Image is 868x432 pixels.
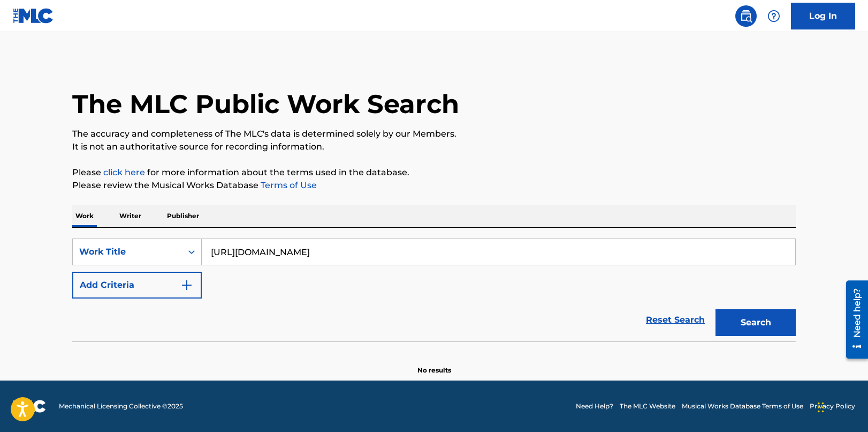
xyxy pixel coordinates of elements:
[767,10,780,23] img: help
[72,179,796,192] p: Please review the Musical Works Database
[620,401,675,411] a: The MLC Website
[72,272,202,299] button: Add Criteria
[72,205,97,227] p: Work
[79,245,176,258] div: Work Title
[576,401,613,411] a: Need Help?
[72,239,796,341] form: Search Form
[13,400,46,413] img: logo
[59,401,183,411] span: Mechanical Licensing Collective © 2025
[763,5,785,27] div: Help
[818,391,824,423] div: Drag
[72,128,796,140] p: The accuracy and completeness of The MLC's data is determined solely by our Members.
[13,8,54,24] img: MLC Logo
[72,166,796,179] p: Please for more information about the terms used in the database.
[814,381,868,432] iframe: Chat Widget
[715,309,796,336] button: Search
[180,279,193,292] img: 9d2ae6d4665cec9f34b9.svg
[810,401,855,411] a: Privacy Policy
[72,88,459,120] h1: The MLC Public Work Search
[735,5,757,27] a: Public Search
[740,10,752,23] img: search
[791,3,855,29] a: Log In
[641,308,710,332] a: Reset Search
[417,353,451,375] p: No results
[838,276,868,362] iframe: Resource Center
[103,167,145,177] a: click here
[72,140,796,153] p: It is not an authoritative source for recording information.
[682,401,803,411] a: Musical Works Database Terms of Use
[116,205,144,227] p: Writer
[164,205,202,227] p: Publisher
[258,180,317,190] a: Terms of Use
